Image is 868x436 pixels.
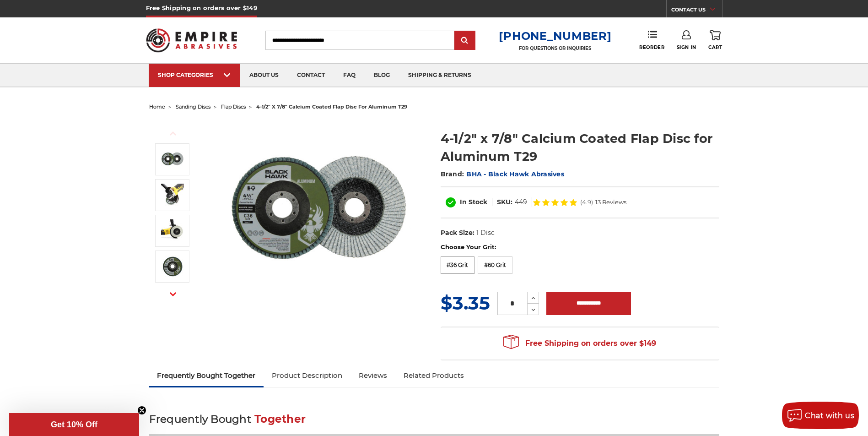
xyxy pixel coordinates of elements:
[595,199,626,205] span: 13 Reviews
[441,170,464,178] span: Brand:
[221,104,246,110] a: flap discs
[350,365,395,386] a: Reviews
[515,197,527,207] dd: 449
[476,228,495,238] dd: 1 Disc
[639,30,664,50] a: Reorder
[227,120,410,303] img: BHA 4-1/2 Inch Flap Disc for Aluminum
[161,148,184,171] img: BHA 4-1/2 Inch Flap Disc for Aluminum
[334,64,365,87] a: faq
[499,45,611,51] p: FOR QUESTIONS OR INQUIRIES
[456,32,474,50] input: Submit
[288,64,334,87] a: contact
[256,104,407,110] span: 4-1/2" x 7/8" calcium coated flap disc for aluminum t29
[466,170,564,178] a: BHA - Black Hawk Abrasives
[460,198,487,206] span: In Stock
[708,44,722,50] span: Cart
[395,365,472,386] a: Related Products
[176,104,210,110] a: sanding discs
[161,255,184,278] img: Black Hawk Abrasives Aluminum Flap Disc
[149,413,251,425] span: Frequently Bought
[149,104,165,110] a: home
[782,402,859,429] button: Chat with us
[158,71,231,78] div: SHOP CATEGORIES
[503,334,656,353] span: Free Shipping on orders over $149
[9,413,139,436] div: Get 10% OffClose teaser
[497,197,512,207] dt: SKU:
[671,5,722,17] a: CONTACT US
[264,365,350,386] a: Product Description
[161,219,184,242] img: Angle grinder disc for sanding aluminum
[51,420,97,429] span: Get 10% Off
[254,413,306,425] span: Together
[708,30,722,50] a: Cart
[441,243,719,252] label: Choose Your Grit:
[149,365,264,386] a: Frequently Bought Together
[240,64,288,87] a: about us
[161,184,184,207] img: Disc for grinding aluminum
[677,44,696,50] span: Sign In
[365,64,399,87] a: blog
[580,199,593,205] span: (4.9)
[137,406,146,415] button: Close teaser
[146,22,237,58] img: Empire Abrasives
[441,228,474,238] dt: Pack Size:
[399,64,480,87] a: shipping & returns
[162,124,184,143] button: Previous
[639,44,664,50] span: Reorder
[805,411,854,420] span: Chat with us
[162,284,184,304] button: Next
[441,130,719,165] h1: 4-1/2" x 7/8" Calcium Coated Flap Disc for Aluminum T29
[499,29,611,43] a: [PHONE_NUMBER]
[441,292,490,314] span: $3.35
